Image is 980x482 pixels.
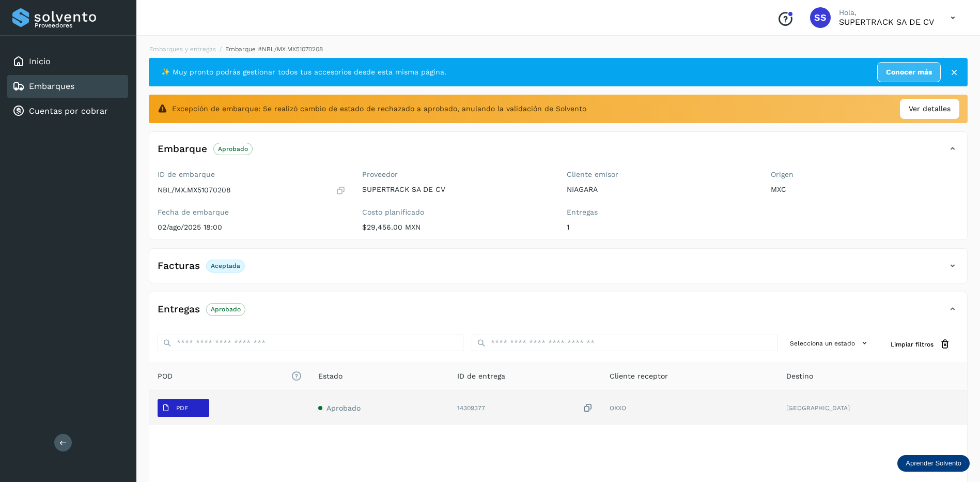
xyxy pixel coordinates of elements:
a: Embarques y entregas [149,46,216,53]
button: Selecciona un estado [786,335,874,352]
div: Inicio [7,50,128,73]
label: Proveedor [362,170,550,179]
div: EmbarqueAprobado [149,140,967,166]
div: Cuentas por cobrar [7,100,128,123]
label: Cliente emisor [567,170,755,179]
label: Origen [771,170,959,179]
span: Estado [318,371,343,382]
p: 02/ago/2025 18:00 [158,223,346,232]
a: Inicio [29,56,51,66]
span: Limpiar filtros [891,340,934,349]
p: SUPERTRACK SA DE CV [362,185,550,194]
nav: breadcrumb [149,44,968,54]
p: Aprender Solvento [906,459,961,468]
span: Cliente receptor [610,371,668,382]
p: Proveedores [35,22,124,29]
div: 14309377 [457,403,593,414]
td: OXXO [601,391,778,425]
span: Ver detalles [909,103,951,114]
p: MXC [771,185,959,194]
span: Aprobado [326,404,361,412]
label: ID de embarque [158,170,346,179]
a: Conocer más [877,62,941,82]
button: Limpiar filtros [882,335,959,354]
button: PDF [158,399,209,417]
p: NIAGARA [567,185,755,194]
div: FacturasAceptada [149,257,967,283]
h4: Entregas [158,304,200,315]
span: Destino [786,371,813,382]
h4: Facturas [158,260,200,272]
label: Fecha de embarque [158,208,346,217]
label: Entregas [567,208,755,217]
p: SUPERTRACK SA DE CV [839,17,934,27]
span: ID de entrega [457,371,505,382]
span: POD [158,371,302,382]
p: 1 [567,223,755,232]
p: Aceptada [211,262,240,269]
p: Hola, [839,8,934,17]
a: Embarques [29,81,74,91]
p: $29,456.00 MXN [362,223,550,232]
span: Embarque #NBL/MX.MX51070208 [225,46,323,53]
td: [GEOGRAPHIC_DATA] [778,391,967,425]
p: PDF [176,404,188,412]
p: Aprobado [218,145,248,153]
div: Aprender Solvento [897,455,970,472]
h4: Embarque [158,143,207,155]
p: Aprobado [211,306,241,313]
div: EntregasAprobado [149,300,967,326]
span: ✨ Muy pronto podrás gestionar todos tus accesorios desde esta misma página. [161,67,446,78]
p: NBL/MX.MX51070208 [158,186,231,194]
div: Embarques [7,75,128,98]
a: Cuentas por cobrar [29,106,108,116]
label: Costo planificado [362,208,550,217]
span: Excepción de embarque: Se realizó cambio de estado de rechazado a aprobado, anulando la validació... [172,103,586,114]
